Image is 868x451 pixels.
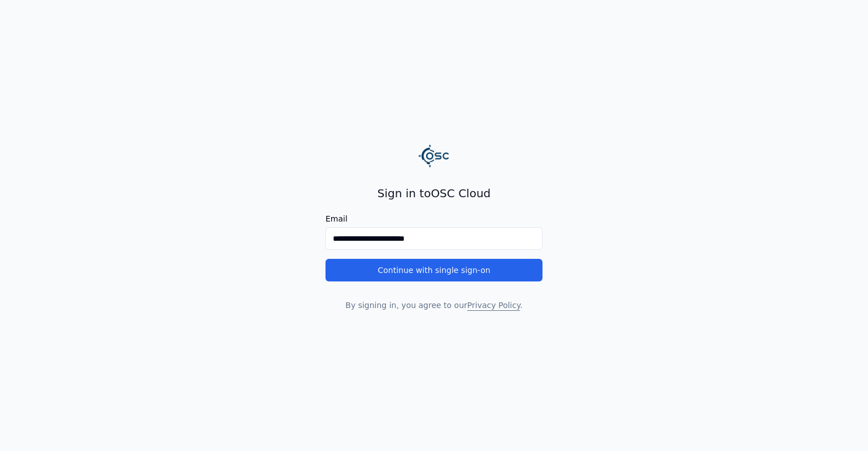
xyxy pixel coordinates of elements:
[325,259,542,281] button: Continue with single sign-on
[325,300,542,311] p: By signing in, you agree to our .
[418,140,450,172] img: Logo
[467,301,520,310] a: Privacy Policy
[325,185,542,201] h2: Sign in to OSC Cloud
[325,215,542,223] label: Email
